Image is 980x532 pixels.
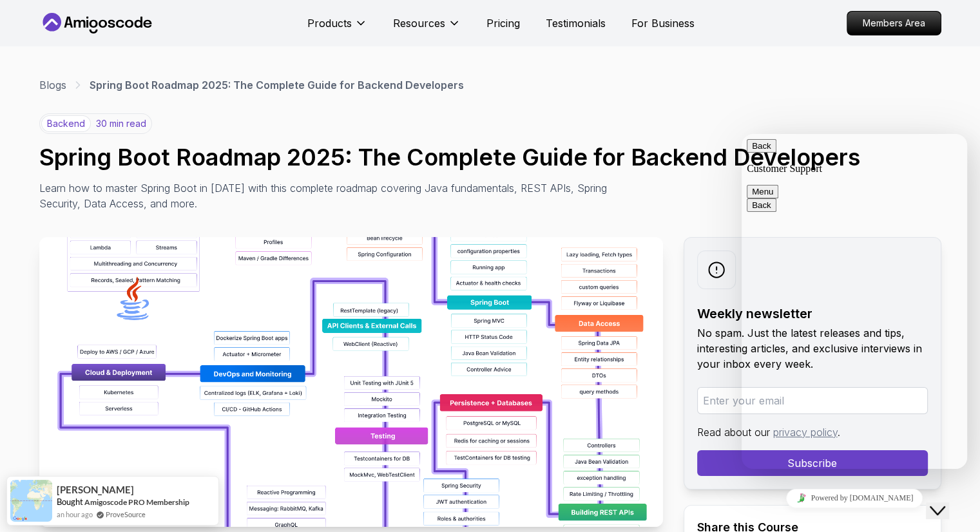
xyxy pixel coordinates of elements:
img: Spring Boot Roadmap 2025: The Complete Guide for Backend Developers thumbnail [39,237,663,527]
p: backend [41,115,91,132]
button: Resources [393,15,461,41]
a: Amigoscode PRO Membership [84,497,189,507]
input: Enter your email [697,387,928,414]
a: For Business [631,15,695,31]
p: Products [307,15,352,31]
p: No spam. Just the latest releases and tips, interesting articles, and exclusive interviews in you... [697,325,928,372]
h1: Spring Boot Roadmap 2025: The Complete Guide for Backend Developers [39,144,941,170]
p: Learn how to master Spring Boot in [DATE] with this complete roadmap covering Java fundamentals, ... [39,180,617,211]
button: Subscribe [697,450,928,476]
iframe: To enrich screen reader interactions, please activate Accessibility in Grammarly extension settings [926,480,967,519]
a: Pricing [486,15,520,31]
a: Blogs [39,77,66,93]
p: Members Area [847,12,941,35]
a: Testimonials [546,15,606,31]
iframe: chat widget [742,484,967,513]
a: ProveSource [106,509,146,520]
span: [PERSON_NAME] [57,484,134,495]
p: 30 min read [96,117,146,130]
iframe: To enrich screen reader interactions, please activate Accessibility in Grammarly extension settings [742,134,967,469]
p: Read about our . [697,424,928,440]
p: Resources [393,15,445,31]
a: Members Area [847,11,941,35]
h2: Weekly newsletter [697,305,928,323]
p: Spring Boot Roadmap 2025: The Complete Guide for Backend Developers [90,77,464,93]
img: provesource social proof notification image [10,480,52,522]
span: an hour ago [57,509,93,520]
span: Bought [57,497,83,507]
button: Products [307,15,367,41]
